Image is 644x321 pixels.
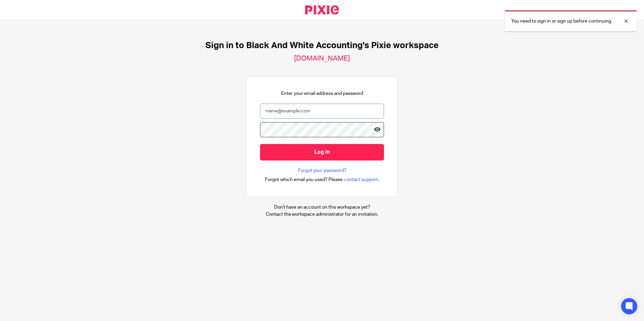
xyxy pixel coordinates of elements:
[294,54,350,63] h2: [DOMAIN_NAME]
[265,176,343,183] span: Forgot which email you used? Please
[281,90,363,97] p: Enter your email address and password
[511,18,612,25] p: You need to sign in or sign up before continuing.
[265,176,379,183] div: .
[344,176,378,183] span: contact support
[266,204,378,211] p: Don't have an account on this workspace yet?
[298,167,346,174] a: Forgot your password?
[205,40,439,51] h1: Sign in to Black And White Accounting's Pixie workspace
[260,144,384,160] input: Log in
[266,211,378,218] p: Contact the workspace administrator for an invitation.
[260,104,384,119] input: name@example.com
